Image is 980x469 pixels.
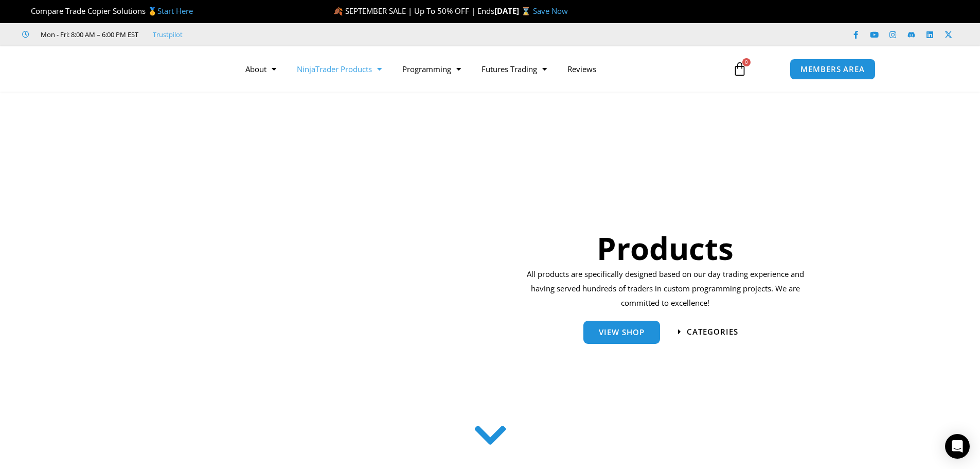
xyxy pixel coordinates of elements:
span: Mon - Fri: 8:00 AM – 6:00 PM EST [38,28,138,41]
h1: Products [523,227,808,270]
a: About [235,57,287,81]
span: MEMBERS AREA [800,65,865,73]
span: 0 [742,58,751,66]
a: NinjaTrader Products [287,57,392,81]
nav: Menu [235,57,721,81]
span: 🍂 SEPTEMBER SALE | Up To 50% OFF | Ends [333,6,494,16]
p: All products are specifically designed based on our day trading experience and having served hund... [523,267,808,310]
img: LogoAI | Affordable Indicators – NinjaTrader [104,50,215,88]
a: MEMBERS AREA [790,59,876,80]
a: View Shop [583,321,660,344]
img: 🏆 [23,7,30,15]
img: ProductsSection scaled | Affordable Indicators – NinjaTrader [194,143,468,404]
a: categories [678,328,738,336]
a: Futures Trading [471,57,557,81]
a: Reviews [557,57,607,81]
div: Open Intercom Messenger [945,434,970,459]
a: Save Now [533,6,568,16]
a: 0 [717,54,762,84]
span: View Shop [599,328,645,336]
a: Programming [392,57,471,81]
a: Trustpilot [153,28,183,41]
strong: [DATE] ⌛ [494,6,533,16]
a: Start Here [157,6,193,16]
span: categories [687,328,738,336]
span: Compare Trade Copier Solutions 🥇 [22,6,193,16]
